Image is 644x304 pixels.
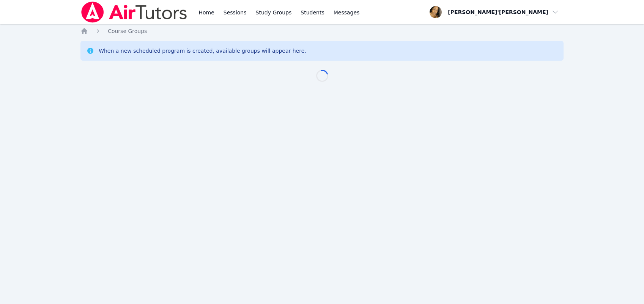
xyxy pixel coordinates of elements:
[99,47,306,55] div: When a new scheduled program is created, available groups will appear here.
[80,27,564,35] nav: Breadcrumb
[108,28,147,34] span: Course Groups
[108,27,147,35] a: Course Groups
[334,9,360,16] span: Messages
[80,2,188,23] img: Air Tutors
